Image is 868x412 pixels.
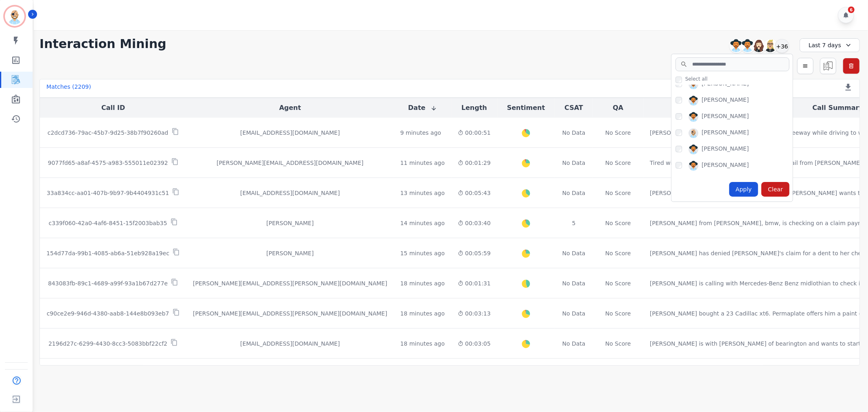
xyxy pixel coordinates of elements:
[761,182,789,197] div: Clear
[193,309,387,318] div: [PERSON_NAME][EMAIL_ADDRESS][PERSON_NAME][DOMAIN_NAME]
[606,309,631,318] div: No Score
[48,159,168,167] p: 9077fd65-a8af-4575-a983-555011e02392
[101,103,125,113] button: Call ID
[48,279,168,287] p: 843083fb-89c1-4689-a99f-93a1b67d277e
[458,189,491,197] div: 00:05:43
[48,340,167,348] p: 2196d27c-6299-4430-8cc3-5083bbf22cf2
[606,159,631,167] div: No Score
[193,249,387,257] div: [PERSON_NAME]
[408,103,437,113] button: Date
[729,182,759,197] div: Apply
[561,279,586,287] div: No Data
[606,249,631,257] div: No Score
[606,279,631,287] div: No Score
[606,219,631,227] div: No Score
[606,189,631,197] div: No Score
[813,103,863,113] button: Call Summary
[46,83,91,94] div: Matches ( 2209 )
[561,309,586,318] div: No Data
[5,7,24,26] img: Bordered avatar
[561,219,586,227] div: 5
[193,219,387,227] div: [PERSON_NAME]
[564,103,583,113] button: CSAT
[775,39,789,53] div: +36
[400,309,445,318] div: 18 minutes ago
[458,159,491,167] div: 00:01:29
[702,161,749,171] div: [PERSON_NAME]
[606,340,631,348] div: No Score
[400,189,445,197] div: 13 minutes ago
[279,103,301,113] button: Agent
[458,340,491,348] div: 00:03:05
[400,249,445,257] div: 15 minutes ago
[613,103,623,113] button: QA
[193,340,387,348] div: [EMAIL_ADDRESS][DOMAIN_NAME]
[561,189,586,197] div: No Data
[800,38,860,52] div: Last 7 days
[400,129,442,137] div: 9 minutes ago
[685,76,708,82] span: Select all
[561,159,586,167] div: No Data
[193,279,387,287] div: [PERSON_NAME][EMAIL_ADDRESS][PERSON_NAME][DOMAIN_NAME]
[48,129,168,137] p: c2dcd736-79ac-45b7-9d25-38b7f90260ad
[400,219,445,227] div: 14 minutes ago
[193,129,387,137] div: [EMAIL_ADDRESS][DOMAIN_NAME]
[49,219,167,227] p: c339f060-42a0-4af6-8451-15f2003bab35
[458,249,491,257] div: 00:05:59
[400,279,445,287] div: 18 minutes ago
[702,112,749,122] div: [PERSON_NAME]
[606,129,631,137] div: No Score
[458,279,491,287] div: 00:01:31
[461,103,487,113] button: Length
[507,103,545,113] button: Sentiment
[39,37,166,51] h1: Interaction Mining
[47,189,169,197] p: 33a834cc-aa01-407b-9b97-9b4404931c51
[561,340,586,348] div: No Data
[848,7,855,13] div: 6
[458,129,491,137] div: 00:00:51
[458,219,491,227] div: 00:03:40
[46,249,169,257] p: 154d77da-99b1-4085-ab6a-51eb928a19ec
[193,189,387,197] div: [EMAIL_ADDRESS][DOMAIN_NAME]
[702,96,749,105] div: [PERSON_NAME]
[47,309,169,318] p: c90ce2e9-946d-4380-aab8-144e8b093eb7
[458,309,491,318] div: 00:03:13
[400,159,445,167] div: 11 minutes ago
[400,340,445,348] div: 18 minutes ago
[193,159,387,167] div: [PERSON_NAME][EMAIL_ADDRESS][DOMAIN_NAME]
[702,145,749,154] div: [PERSON_NAME]
[561,129,586,137] div: No Data
[702,128,749,138] div: [PERSON_NAME]
[561,249,586,257] div: No Data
